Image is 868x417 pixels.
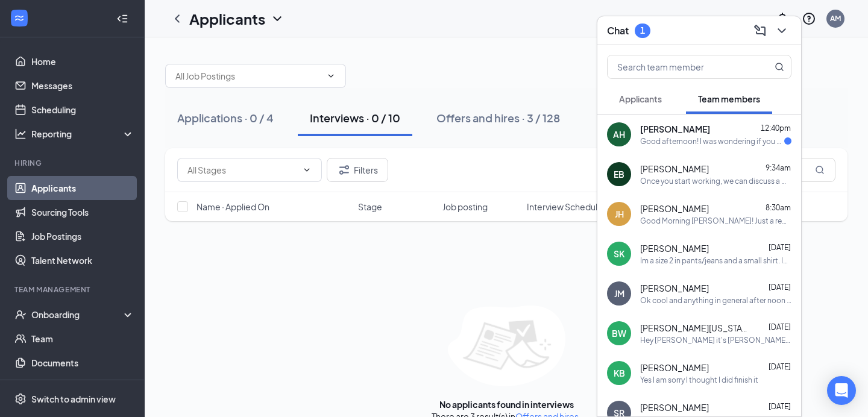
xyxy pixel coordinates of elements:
svg: MagnifyingGlass [775,62,784,72]
a: Sourcing Tools [31,200,134,224]
div: Team Management [14,284,132,295]
a: Messages [31,74,134,98]
div: JM [614,287,624,299]
svg: ChevronDown [775,24,789,38]
span: [DATE] [769,322,791,331]
a: Scheduling [31,98,134,122]
div: BW [612,327,626,339]
div: Yes I am sorry I thought I did finish it [640,375,758,385]
div: SK [614,248,624,260]
input: All Stages [187,163,297,177]
div: Hey [PERSON_NAME] it's [PERSON_NAME]! Sorry for the delay, but I just sent you a password reset f... [640,335,791,345]
a: Team [31,327,134,351]
div: EB [614,168,624,180]
span: [PERSON_NAME] [640,202,709,215]
div: No applicants found in interviews [439,398,574,410]
div: Reporting [31,128,135,140]
div: Interviews · 0 / 10 [310,110,400,125]
div: Switch to admin view [31,393,116,405]
button: ComposeMessage [750,21,770,40]
svg: ChevronDown [302,165,312,175]
span: [PERSON_NAME] [640,242,709,254]
div: Good afternoon! I was wondering if you have my Hot Schedules log-in? I received email confirmatio... [640,136,784,146]
div: Ok cool and anything in general after noon for Fridays is no good for me so I can't do that [DATE... [640,295,791,306]
span: Applicants [619,93,662,104]
a: SurveysCrown [31,375,134,399]
svg: ChevronDown [326,71,336,81]
div: AH [613,128,625,140]
h1: Applicants [189,8,265,29]
div: Onboarding [31,309,124,321]
div: AM [830,13,841,24]
span: [PERSON_NAME] [640,401,709,413]
span: Job posting [442,201,488,213]
span: [PERSON_NAME] [640,163,709,175]
svg: Settings [14,393,27,405]
span: [DATE] [769,402,791,411]
input: Search team member [608,55,750,78]
svg: ChevronDown [270,11,285,26]
svg: Filter [337,163,351,177]
div: Hiring [14,158,132,168]
div: Good Morning [PERSON_NAME]! Just a reminder you start [DATE] at 5pm. Remember to wear all black n... [640,216,791,226]
h3: Chat [607,24,629,37]
svg: Analysis [14,128,27,140]
svg: UserCheck [14,309,27,321]
span: 12:40pm [761,124,791,133]
a: Talent Network [31,248,134,272]
span: Interview Schedule [527,201,603,213]
a: Applicants [31,176,134,200]
div: Im a size 2 in pants/jeans and a small shirt. Im mostly likely going to buy closed toed crocs, th... [640,256,791,266]
span: Name · Applied On [197,201,269,213]
svg: QuestionInfo [802,11,816,26]
div: Once you start working, we can discuss a wage increase.* sorry, mistyped [640,176,791,186]
span: 9:34am [766,163,791,172]
div: Open Intercom Messenger [827,376,856,405]
div: Applications · 0 / 4 [177,110,274,125]
div: Offers and hires · 3 / 128 [436,110,560,125]
svg: WorkstreamLogo [13,12,25,24]
svg: Notifications [775,11,790,26]
svg: ChevronLeft [170,11,184,26]
span: Stage [358,201,382,213]
span: [PERSON_NAME] [640,362,709,374]
span: [PERSON_NAME] [640,282,709,294]
svg: ComposeMessage [753,24,767,38]
span: [PERSON_NAME] [640,123,710,135]
span: [DATE] [769,283,791,292]
svg: Collapse [116,13,128,25]
span: [PERSON_NAME][US_STATE] [640,322,749,334]
button: Filter Filters [327,158,388,182]
svg: MagnifyingGlass [815,165,825,175]
a: Home [31,49,134,74]
div: JH [615,208,624,220]
a: Job Postings [31,224,134,248]
span: Team members [698,93,760,104]
a: Documents [31,351,134,375]
span: [DATE] [769,243,791,252]
button: ChevronDown [772,21,791,40]
div: KB [614,367,625,379]
input: All Job Postings [175,69,321,83]
img: empty-state [448,306,565,386]
div: 1 [640,25,645,36]
span: [DATE] [769,362,791,371]
span: 8:30am [766,203,791,212]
